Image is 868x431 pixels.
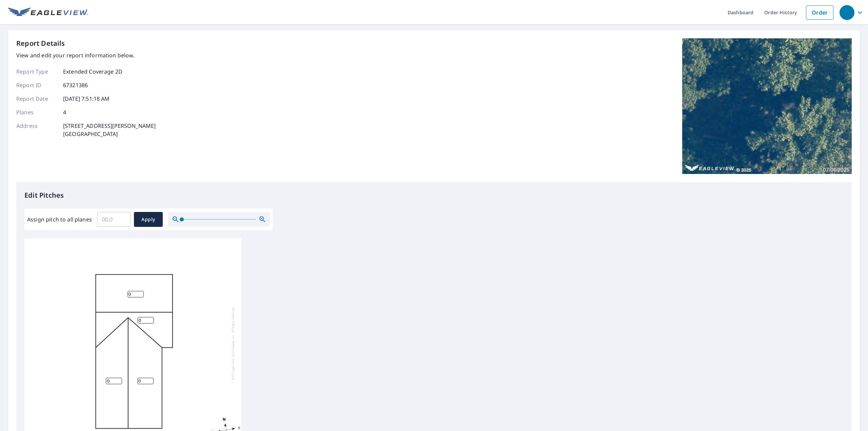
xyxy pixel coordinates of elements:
[134,212,163,227] button: Apply
[16,81,57,89] p: Report ID
[63,122,156,138] p: [STREET_ADDRESS][PERSON_NAME] [GEOGRAPHIC_DATA]
[682,38,852,174] img: Top image
[63,108,66,116] p: 4
[27,215,92,223] label: Assign pitch to all planes
[97,210,131,229] input: 00.0
[8,7,88,18] img: EV Logo
[63,95,110,103] p: [DATE] 7:51:18 AM
[63,67,122,76] p: Extended Coverage 2D
[16,51,156,59] p: View and edit your report information below.
[139,215,157,224] span: Apply
[806,5,833,20] a: Order
[24,190,844,200] p: Edit Pitches
[16,122,57,138] p: Address
[16,67,57,76] p: Report Type
[16,38,65,48] p: Report Details
[63,81,88,89] p: 67321386
[16,108,57,116] p: Planes
[16,95,57,103] p: Report Date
